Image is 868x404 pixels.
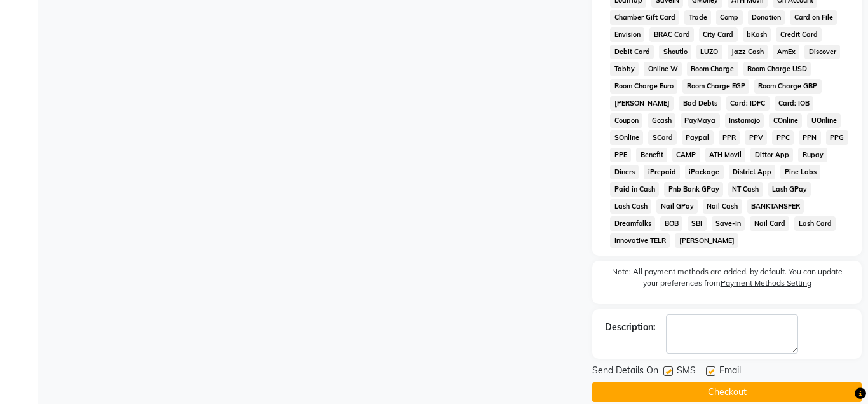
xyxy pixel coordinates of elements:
span: PayMaya [681,113,720,128]
span: Room Charge USD [743,62,811,76]
span: BOB [660,216,682,231]
span: Pine Labs [780,165,820,179]
span: iPrepaid [644,165,680,179]
span: Paypal [682,130,714,145]
span: COnline [769,113,802,128]
span: Nail Cash [703,199,742,214]
span: SMS [677,364,696,380]
span: NT Cash [728,182,763,197]
span: AmEx [773,45,799,59]
span: Room Charge Euro [610,79,677,94]
span: Lash Card [794,216,836,231]
span: Shoutlo [659,45,691,59]
span: BANKTANSFER [747,199,804,214]
span: Instamojo [725,113,764,128]
span: Debit Card [610,45,654,59]
span: PPV [745,130,767,145]
span: Save-In [712,216,745,231]
span: City Card [699,27,738,42]
span: Email [719,364,741,380]
button: Checkout [592,382,862,402]
span: District App [729,165,776,179]
span: Nail Card [750,216,789,231]
span: LUZO [696,45,722,59]
label: Note: All payment methods are added, by default. You can update your preferences from [605,266,849,294]
span: Bad Debts [679,96,721,111]
span: SOnline [610,130,643,145]
span: Coupon [610,113,642,128]
span: SCard [648,130,677,145]
span: Lash GPay [768,182,811,197]
span: ATH Movil [705,148,746,162]
span: Send Details On [592,364,658,380]
span: Jazz Cash [728,45,768,59]
span: iPackage [685,165,724,179]
span: Innovative TELR [610,233,670,248]
span: Paid in Cash [610,182,659,197]
span: Room Charge [687,62,738,76]
span: Lash Cash [610,199,651,214]
label: Payment Methods Setting [721,277,811,289]
span: [PERSON_NAME] [610,96,674,111]
span: CAMP [672,148,700,162]
span: Dittor App [750,148,793,162]
span: Pnb Bank GPay [664,182,723,197]
span: Chamber Gift Card [610,10,679,25]
span: PPG [826,130,848,145]
span: [PERSON_NAME] [675,233,738,248]
span: SBI [688,216,707,231]
span: Discover [804,45,840,59]
span: Rupay [798,148,827,162]
span: UOnline [807,113,841,128]
span: Diners [610,165,639,179]
span: Comp [716,10,743,25]
span: Nail GPay [656,199,698,214]
span: Room Charge EGP [682,79,749,94]
span: BRAC Card [649,27,694,42]
div: Description: [605,321,656,334]
span: Donation [748,10,785,25]
span: Dreamfolks [610,216,655,231]
span: Online W [644,62,682,76]
span: Gcash [648,113,675,128]
span: Credit Card [776,27,822,42]
span: Card: IOB [775,96,814,111]
span: Tabby [610,62,639,76]
span: Envision [610,27,644,42]
span: Room Charge GBP [754,79,822,94]
span: Benefit [636,148,667,162]
span: PPR [719,130,740,145]
span: Card on File [790,10,837,25]
span: PPC [772,130,794,145]
span: bKash [743,27,771,42]
span: Trade [684,10,711,25]
span: Card: IDFC [726,96,770,111]
span: PPE [610,148,631,162]
span: PPN [799,130,821,145]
